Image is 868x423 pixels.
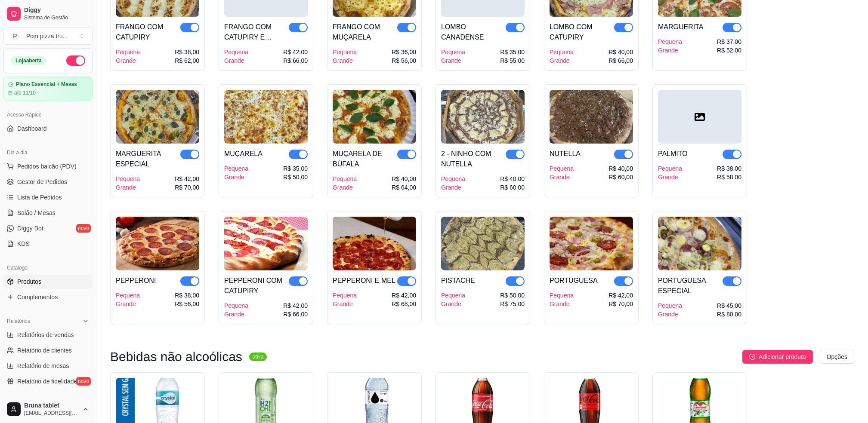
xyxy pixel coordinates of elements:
div: PORTUGUESA ESPECIAL [658,276,723,296]
a: KDS [3,237,93,251]
article: Plano Essencial + Mesas [16,81,77,88]
div: Grande [441,183,465,192]
h3: Bebidas não alcoólicas [110,352,242,362]
div: Grande [224,56,248,65]
div: R$ 40,00 [609,164,633,173]
span: Produtos [17,277,41,286]
div: Grande [116,300,140,308]
div: Grande [116,183,140,192]
span: Dashboard [17,124,47,133]
a: Gestor de Pedidos [3,175,93,189]
div: Pequena [224,48,248,56]
div: LOMBO COM CATUPIRY [550,22,614,43]
a: Produtos [3,275,93,288]
div: Pequena [550,291,574,300]
div: PALMITO [658,149,688,159]
div: Pequena [441,175,465,183]
div: Grande [441,56,465,65]
div: R$ 35,00 [500,48,525,56]
div: Grande [333,56,357,65]
a: Lista de Pedidos [3,190,93,204]
div: Grande [333,183,357,192]
span: Opções [827,352,847,362]
div: Pequena [658,301,682,310]
div: Pequena [550,48,574,56]
div: R$ 40,00 [500,175,525,183]
div: R$ 38,00 [717,164,741,173]
div: Pequena [224,164,248,173]
button: Pedidos balcão (PDV) [3,159,93,173]
img: product-image [550,90,633,144]
span: Pedidos balcão (PDV) [17,162,77,171]
div: FRANGO COM CATUPIRY [116,22,180,43]
div: R$ 58,00 [717,173,741,181]
div: R$ 70,00 [609,300,633,308]
div: Grande [224,173,248,181]
div: R$ 40,00 [609,48,633,56]
a: Relatório de mesas [3,359,93,373]
div: Grande [550,56,574,65]
div: Pequena [550,164,574,173]
div: R$ 75,00 [500,300,525,308]
div: R$ 60,00 [500,183,525,192]
div: R$ 35,00 [283,164,308,173]
div: R$ 66,00 [283,56,308,65]
div: Pequena [441,48,465,56]
span: Lista de Pedidos [17,193,62,202]
div: PORTUGUESA [550,276,598,286]
a: Complementos [3,290,93,304]
div: R$ 36,00 [392,48,416,56]
div: MARGUERITA ESPECIAL [116,149,180,169]
button: Select a team [3,28,93,45]
sup: ativa [249,352,267,361]
div: R$ 60,00 [609,173,633,181]
span: Relatórios [7,318,30,325]
div: R$ 56,00 [175,300,199,308]
div: R$ 45,00 [717,301,741,310]
div: Grande [116,56,140,65]
span: plus-circle [749,354,755,360]
div: Grande [658,46,682,55]
div: Grande [550,300,574,308]
span: Gestor de Pedidos [17,178,67,186]
div: R$ 38,00 [175,291,199,300]
div: 2 - NINHO COM NUTELLA [441,149,506,169]
span: Sistema de Gestão [24,14,89,21]
span: Relatórios de vendas [17,331,74,339]
div: Grande [333,300,357,308]
div: R$ 38,00 [175,48,199,56]
div: R$ 62,00 [175,56,199,65]
a: Salão / Mesas [3,206,93,220]
div: Grande [658,173,682,181]
div: R$ 80,00 [717,310,741,319]
div: Grande [550,173,574,181]
img: product-image [333,217,416,270]
span: Relatório de fidelidade [17,377,77,386]
img: product-image [658,217,741,270]
img: product-image [224,90,308,144]
span: [EMAIL_ADDRESS][DOMAIN_NAME] [24,410,79,417]
div: Pequena [116,175,140,183]
div: NUTELLA [550,149,581,159]
a: Diggy Botnovo [3,221,93,235]
span: Salão / Mesas [17,208,56,217]
img: product-image [116,217,199,270]
div: R$ 52,00 [717,46,741,55]
div: R$ 42,00 [175,175,199,183]
div: R$ 42,00 [392,291,416,300]
span: Diggy [24,6,89,14]
div: Pequena [658,164,682,173]
div: Pequena [333,291,357,300]
div: Grande [224,310,248,319]
span: Relatório de mesas [17,362,69,370]
div: R$ 50,00 [500,291,525,300]
div: Acesso Rápido [3,108,93,122]
a: Dashboard [3,122,93,135]
div: R$ 68,00 [392,300,416,308]
div: R$ 37,00 [717,37,741,46]
div: MARGUERITA [658,22,703,32]
div: R$ 42,00 [283,301,308,310]
div: MUÇARELA DE BÚFALA [333,149,397,169]
div: FRANGO COM CATUPIRY E BACON [224,22,289,43]
div: R$ 66,00 [609,56,633,65]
